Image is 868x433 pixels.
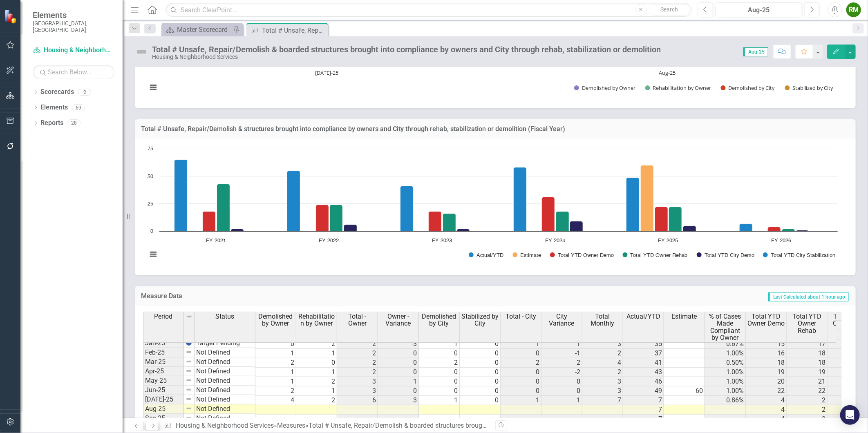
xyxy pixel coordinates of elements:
[195,404,255,414] td: Not Defined
[582,358,623,368] td: 4
[141,125,850,133] h3: Total # Unsafe, Repair/Demolish & structures brought into compliance by owners and City through r...
[206,238,226,243] text: FY 2021
[143,145,842,267] svg: Interactive chart
[421,313,458,327] span: Demolished by City
[746,358,787,368] td: 18
[543,313,580,327] span: City Variance
[501,377,541,386] td: 0
[705,253,754,258] text: Total YTD City Demo
[195,395,255,404] td: Not Defined
[186,368,192,374] img: 8DAGhfEEPCf229AAAAAElFTkSuQmCC
[840,405,860,425] div: Open Intercom Messenger
[460,368,501,377] td: 0
[785,85,834,92] button: Show Stabilized by City
[255,396,296,405] td: 4
[177,25,231,35] div: Master Scorecard
[623,386,664,396] td: 49
[33,20,114,33] small: [GEOGRAPHIC_DATA], [GEOGRAPHIC_DATA]
[645,85,712,92] button: Show Rehabilitation by Owner
[147,82,159,93] button: View chart menu, Chart
[40,103,68,112] a: Elements
[729,84,775,92] text: Demolished by City
[186,415,192,421] img: 8DAGhfEEPCf229AAAAAElFTkSuQmCC
[514,167,527,232] path: FY 2024, 58. Actual/YTD.
[195,414,255,423] td: Not Defined
[653,84,712,92] text: Rehabilitation by Owner
[623,358,664,368] td: 41
[787,349,828,358] td: 18
[315,69,338,76] text: [DATE]-25
[541,368,582,377] td: -2
[174,160,753,232] g: Actual/YTD, bar series 1 of 6 with 6 bars.
[460,396,501,405] td: 0
[337,396,378,405] td: 6
[787,396,828,405] td: 2
[296,349,337,358] td: 1
[277,422,305,429] a: Measures
[296,368,337,377] td: 1
[337,349,378,358] td: 2
[296,386,337,396] td: 1
[461,313,499,327] span: Stabilized by City
[623,405,664,415] td: 7
[746,368,787,377] td: 19
[143,395,184,404] td: [DATE]-25
[550,252,613,259] button: Show Total YTD Owner Demo
[584,313,621,327] span: Total Monthly
[623,368,664,377] td: 43
[143,357,184,367] td: Mar-25
[541,349,582,358] td: -1
[337,377,378,386] td: 3
[419,358,460,368] td: 2
[846,2,861,17] button: RM
[743,47,768,56] span: Aug-25
[513,252,541,259] button: Show Estimate
[316,205,329,232] path: FY 2022, 24. Total YTD Owner Demo.
[697,252,754,259] button: Show Total YTD City Demo
[147,249,159,260] button: View chart menu, Chart
[143,386,184,395] td: Jun-25
[378,358,419,368] td: 0
[195,367,255,376] td: Not Defined
[378,368,419,377] td: 0
[705,377,746,386] td: 1.00%
[419,368,460,377] td: 0
[631,253,688,258] text: Total YTD Owner Rehab
[460,358,501,368] td: 0
[164,421,489,431] div: » »
[787,405,828,415] td: 2
[641,165,654,232] path: FY 2025 , 60. Estimate.
[793,84,834,92] text: Stabilized by City
[186,405,192,412] img: 8DAGhfEEPCf229AAAAAElFTkSuQmCC
[78,89,91,96] div: 2
[255,377,296,386] td: 1
[721,85,776,92] button: Show Demolished by City
[186,396,192,402] img: 8DAGhfEEPCf229AAAAAElFTkSuQmCC
[501,368,541,377] td: 0
[141,292,380,300] h3: Measure Data
[152,54,661,60] div: Housing & Neighborhood Services
[718,5,799,15] div: Aug-25
[457,229,470,232] path: FY 2023, 2. Total YTD City Demo.
[337,368,378,377] td: 2
[664,386,705,396] td: 60
[152,45,661,54] div: Total # Unsafe, Repair/Demolish & boarded structures brought into compliance by owners and City t...
[148,201,153,207] text: 25
[582,386,623,396] td: 3
[705,349,746,358] td: 1.00%
[298,313,335,327] span: Rehabilitation by Owner
[40,87,74,97] a: Scorecards
[33,10,114,20] span: Elements
[796,230,809,232] path: FY 2026, 1. Total YTD City Demo.
[655,207,668,232] path: FY 2025 , 22. Total YTD Owner Demo.
[330,205,343,232] path: FY 2022, 24. Total YTD Owner Rehab.
[582,349,623,358] td: 2
[582,368,623,377] td: 2
[541,386,582,396] td: 0
[143,414,184,423] td: Sep-25
[135,45,148,58] img: Not Defined
[255,358,296,368] td: 2
[746,415,787,424] td: 4
[746,405,787,415] td: 4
